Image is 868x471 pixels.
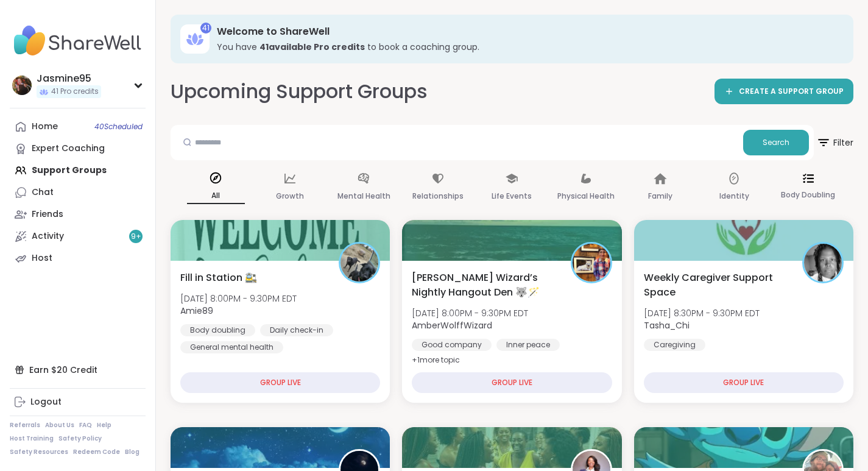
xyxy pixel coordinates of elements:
[10,421,40,430] a: Referrals
[644,319,690,331] b: Tasha_Chi
[187,188,245,204] p: All
[32,252,52,264] div: Host
[763,137,789,148] span: Search
[10,359,146,381] div: Earn $20 Credit
[260,324,333,336] div: Daily check-in
[94,122,143,132] span: 40 Scheduled
[10,225,146,247] a: Activity9+
[73,448,120,456] a: Redeem Code
[180,292,297,305] span: [DATE] 8:00PM - 9:30PM EDT
[644,271,789,300] span: Weekly Caregiver Support Space
[412,339,492,351] div: Good company
[30,396,62,408] div: Logout
[557,189,615,204] p: Physical Health
[58,434,102,443] a: Safety Policy
[412,319,492,331] b: AmberWolffWizard
[10,204,146,225] a: Friends
[648,189,672,204] p: Family
[180,341,283,353] div: General mental health
[10,247,146,269] a: Host
[644,307,760,319] span: [DATE] 8:30PM - 9:30PM EDT
[644,372,844,393] div: GROUP LIVE
[217,25,836,38] h3: Welcome to ShareWell
[781,188,835,202] p: Body Doubling
[180,271,257,285] span: Fill in Station 🚉
[10,116,146,138] a: Home40Scheduled
[10,138,146,160] a: Expert Coaching
[573,244,610,282] img: AmberWolffWizard
[125,448,139,456] a: Blog
[10,19,146,62] img: ShareWell Nav Logo
[644,339,705,351] div: Caregiving
[719,189,749,204] p: Identity
[412,189,464,204] p: Relationships
[32,208,63,221] div: Friends
[816,128,853,157] span: Filter
[32,121,58,133] div: Home
[412,271,557,300] span: [PERSON_NAME] Wizard’s Nightly Hangout Den 🐺🪄
[32,186,54,199] div: Chat
[97,421,111,430] a: Help
[10,391,146,413] a: Logout
[715,79,853,104] a: CREATE A SUPPORT GROUP
[51,87,99,97] span: 41 Pro credits
[492,189,532,204] p: Life Events
[171,78,428,105] h2: Upcoming Support Groups
[340,244,378,282] img: Amie89
[200,23,211,34] div: 41
[816,125,853,160] button: Filter
[259,41,365,53] b: 41 available Pro credit s
[45,421,74,430] a: About Us
[180,372,380,393] div: GROUP LIVE
[32,143,105,155] div: Expert Coaching
[412,372,612,393] div: GROUP LIVE
[180,305,213,317] b: Amie89
[32,230,64,243] div: Activity
[217,41,836,53] h3: You have to book a coaching group.
[180,324,255,336] div: Body doubling
[12,76,32,95] img: Jasmine95
[337,189,390,204] p: Mental Health
[739,87,844,97] span: CREATE A SUPPORT GROUP
[10,182,146,204] a: Chat
[10,448,68,456] a: Safety Resources
[131,232,141,242] span: 9 +
[79,421,92,430] a: FAQ
[412,307,528,319] span: [DATE] 8:00PM - 9:30PM EDT
[10,434,54,443] a: Host Training
[743,130,809,155] button: Search
[276,189,304,204] p: Growth
[37,72,101,85] div: Jasmine95
[804,244,842,282] img: Tasha_Chi
[496,339,560,351] div: Inner peace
